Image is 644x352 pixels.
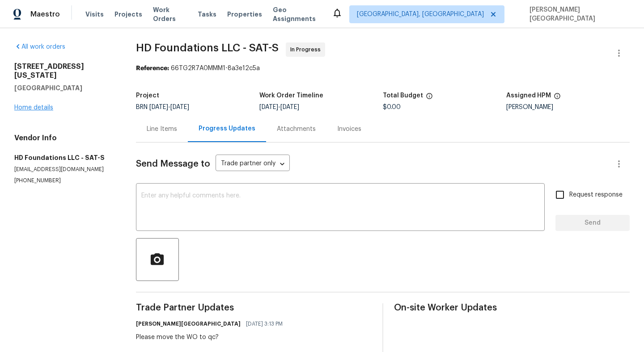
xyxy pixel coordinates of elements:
[14,153,114,162] h5: HD Foundations LLC - SAT-S
[85,10,104,19] span: Visits
[153,5,187,23] span: Work Orders
[259,104,278,110] span: [DATE]
[259,104,299,110] span: -
[199,124,255,133] div: Progress Updates
[14,177,114,184] p: [PHONE_NUMBER]
[506,92,551,99] h5: Assigned HPM
[170,104,189,110] span: [DATE]
[14,62,114,80] h2: [STREET_ADDRESS][US_STATE]
[337,125,361,134] div: Invoices
[14,166,114,173] p: [EMAIL_ADDRESS][DOMAIN_NAME]
[383,92,423,99] h5: Total Budget
[114,10,142,19] span: Projects
[136,303,372,312] span: Trade Partner Updates
[426,92,433,104] span: The total cost of line items that have been proposed by Opendoor. This sum includes line items th...
[526,5,631,23] span: [PERSON_NAME][GEOGRAPHIC_DATA]
[14,105,53,111] a: Home details
[273,5,321,23] span: Geo Assignments
[569,190,623,200] span: Request response
[554,92,561,104] span: The hpm assigned to this work order.
[280,104,299,110] span: [DATE]
[136,333,288,342] div: Please move the WO to qc?
[136,64,630,73] div: 66TG2R7A0MMM1-8a3e12c5a
[14,44,65,50] a: All work orders
[506,104,630,110] div: [PERSON_NAME]
[149,104,168,110] span: [DATE]
[14,134,114,142] h4: Vendor Info
[259,92,323,99] h5: Work Order Timeline
[394,303,630,312] span: On-site Worker Updates
[30,10,60,19] span: Maestro
[198,11,216,17] span: Tasks
[147,125,177,134] div: Line Items
[136,159,210,168] span: Send Message to
[246,319,283,328] span: [DATE] 3:13 PM
[357,10,484,19] span: [GEOGRAPHIC_DATA], [GEOGRAPHIC_DATA]
[136,42,279,53] span: HD Foundations LLC - SAT-S
[216,157,290,172] div: Trade partner only
[290,45,324,54] span: In Progress
[277,125,316,134] div: Attachments
[149,104,189,110] span: -
[136,104,189,110] span: BRN
[136,92,159,99] h5: Project
[136,65,169,71] b: Reference:
[383,104,401,110] span: $0.00
[14,84,114,92] h5: [GEOGRAPHIC_DATA]
[136,319,241,328] h6: [PERSON_NAME][GEOGRAPHIC_DATA]
[227,10,262,19] span: Properties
